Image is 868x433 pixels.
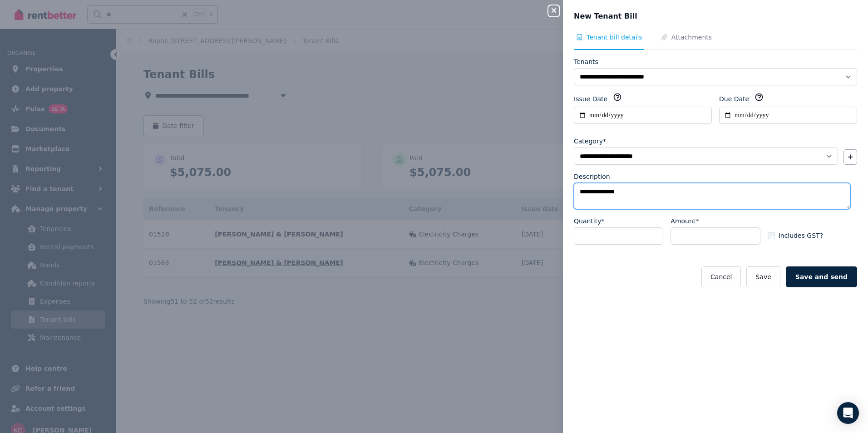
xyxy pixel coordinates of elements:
label: Quantity* [574,216,605,226]
button: Save and send [786,266,857,287]
input: Includes GST? [768,232,775,239]
label: Due Date [719,94,749,103]
label: Amount* [671,216,699,226]
label: Tenants [574,57,598,66]
label: Description [574,172,610,181]
span: Includes GST? [779,231,823,240]
label: Issue Date [574,94,607,103]
span: Attachments [671,33,712,42]
label: Category* [574,137,606,146]
div: Open Intercom Messenger [837,402,859,424]
button: Save [746,266,780,287]
span: New Tenant Bill [574,11,637,22]
span: Tenant bill details [587,33,642,42]
button: Cancel [701,266,741,287]
nav: Tabs [574,33,857,50]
